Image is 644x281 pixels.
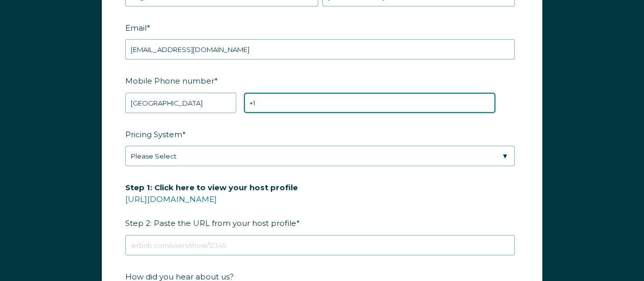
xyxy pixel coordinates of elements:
span: Pricing System [125,126,182,142]
span: Mobile Phone number [125,73,214,89]
span: Email [125,20,147,36]
span: Step 2: Paste the URL from your host profile [125,180,298,231]
a: [URL][DOMAIN_NAME] [125,194,217,204]
input: airbnb.com/users/show/12345 [125,235,515,256]
span: Step 1: Click here to view your host profile [125,180,298,195]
